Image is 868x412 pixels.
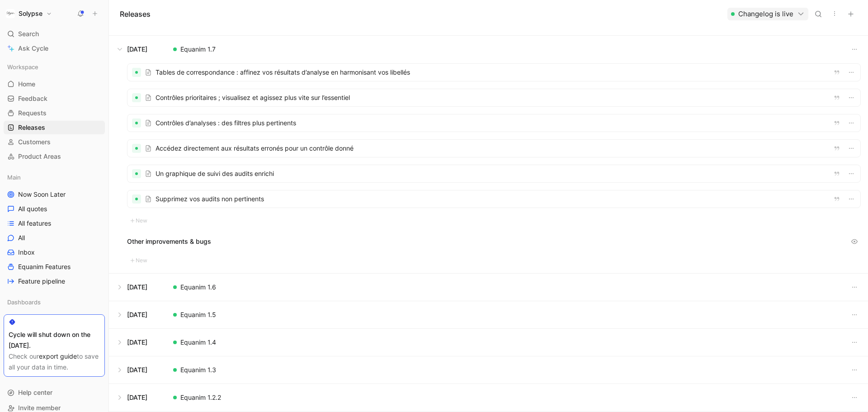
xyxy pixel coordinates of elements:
[18,262,71,271] span: Equanim Features
[18,233,25,242] span: All
[9,329,100,351] div: Cycle will shut down on the [DATE].
[4,92,105,105] a: Feedback
[18,204,47,213] span: All quotes
[4,217,105,230] a: All features
[18,219,51,228] span: All features
[19,9,42,18] h1: Solypse
[4,295,105,309] div: Dashboards
[18,404,61,412] span: Invite member
[18,43,48,54] span: Ask Cycle
[18,137,51,147] span: Customers
[6,9,15,18] img: Solypse
[9,351,100,373] div: Check our to save all your data in time.
[4,121,105,134] a: Releases
[727,8,808,20] button: Changelog is live
[4,231,105,245] a: All
[4,202,105,216] a: All quotes
[4,77,105,91] a: Home
[127,235,861,248] div: Other improvements & bugs
[4,295,105,312] div: Dashboards
[18,152,61,161] span: Product Areas
[4,170,105,184] div: Main
[18,277,65,286] span: Feature pipeline
[7,173,21,182] span: Main
[120,9,151,19] h1: Releases
[39,352,77,360] a: export guide
[7,62,38,71] span: Workspace
[4,275,105,288] a: Feature pipeline
[127,255,151,266] button: New
[4,7,54,20] button: SolypseSolypse
[4,106,105,120] a: Requests
[4,386,105,399] div: Help center
[4,188,105,201] a: Now Soon Later
[18,123,45,132] span: Releases
[4,60,105,74] div: Workspace
[127,215,151,226] button: New
[4,260,105,274] a: Equanim Features
[7,298,41,307] span: Dashboards
[18,28,39,39] span: Search
[4,27,105,41] div: Search
[18,94,47,103] span: Feedback
[18,190,66,199] span: Now Soon Later
[4,150,105,163] a: Product Areas
[4,42,105,55] a: Ask Cycle
[4,170,105,288] div: MainNow Soon LaterAll quotesAll featuresAllInboxEquanim FeaturesFeature pipeline
[18,109,47,118] span: Requests
[18,388,52,396] span: Help center
[4,246,105,259] a: Inbox
[18,248,35,257] span: Inbox
[18,80,35,89] span: Home
[4,135,105,149] a: Customers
